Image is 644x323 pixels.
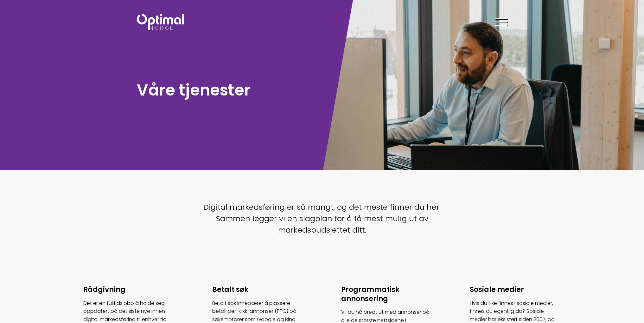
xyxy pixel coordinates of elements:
h3: Sosiale medier [470,285,561,294]
h3: Betalt søk [212,285,303,294]
h1: Våre tjenester [137,80,319,100]
p: Digital markedsføring er så mangt, og det meste finner du her. Sammen legger vi en slagplan for å... [197,201,447,236]
h3: Programmatisk annonsering [341,285,432,303]
img: Optimal Norge [137,14,184,30]
h3: Rådgivning [83,285,174,294]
